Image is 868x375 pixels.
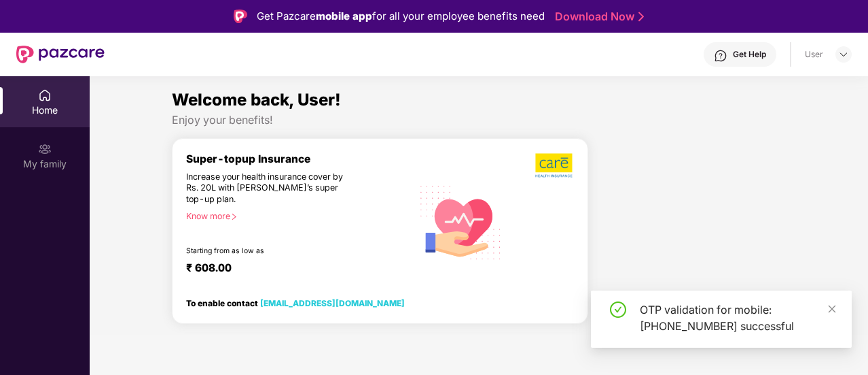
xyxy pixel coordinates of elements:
img: svg+xml;base64,PHN2ZyBpZD0iSGVscC0zMngzMiIgeG1sbnM9Imh0dHA6Ly93d3cudzMub3JnLzIwMDAvc3ZnIiB3aWR0aD... [714,49,727,63]
span: close [827,304,837,314]
div: OTP validation for mobile: [PHONE_NUMBER] successful [640,301,835,334]
img: svg+xml;base64,PHN2ZyB4bWxucz0iaHR0cDovL3d3dy53My5vcmcvMjAwMC9zdmciIHhtbG5zOnhsaW5rPSJodHRwOi8vd3... [412,172,509,271]
img: svg+xml;base64,PHN2ZyBpZD0iSG9tZSIgeG1sbnM9Imh0dHA6Ly93d3cudzMub3JnLzIwMDAvc3ZnIiB3aWR0aD0iMjAiIG... [38,88,52,102]
img: svg+xml;base64,PHN2ZyB3aWR0aD0iMjAiIGhlaWdodD0iMjAiIHZpZXdCb3g9IjAgMCAyMCAyMCIgZmlsbD0ibm9uZSIgeG... [38,142,52,156]
img: New Pazcare Logo [16,46,105,63]
div: Increase your health insurance cover by Rs. 20L with [PERSON_NAME]’s super top-up plan. [186,172,354,206]
div: User [805,49,823,60]
div: Enjoy your benefits! [172,113,786,127]
div: ₹ 608.00 [186,261,399,278]
strong: mobile app [316,10,372,22]
div: Know more [186,211,404,221]
a: [EMAIL_ADDRESS][DOMAIN_NAME] [260,298,405,308]
img: b5dec4f62d2307b9de63beb79f102df3.png [535,152,574,178]
a: Download Now [555,10,640,24]
img: Stroke [638,10,644,24]
div: Get Help [733,49,766,60]
span: check-circle [610,301,626,318]
div: Get Pazcare for all your employee benefits need [257,8,545,25]
span: Welcome back, User! [172,90,341,110]
span: right [230,213,238,221]
img: Logo [234,10,247,23]
div: Starting from as low as [186,246,355,256]
img: svg+xml;base64,PHN2ZyBpZD0iRHJvcGRvd24tMzJ4MzIiIHhtbG5zPSJodHRwOi8vd3d3LnczLm9yZy8yMDAwL3N2ZyIgd2... [838,49,849,60]
div: To enable contact [186,298,405,308]
div: Super-topup Insurance [186,152,412,165]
